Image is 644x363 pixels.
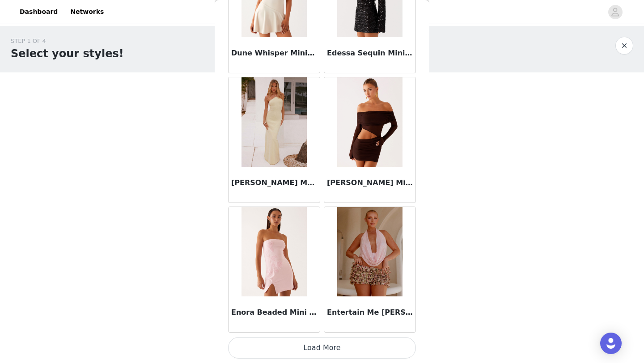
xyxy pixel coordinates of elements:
[327,307,413,318] h3: Entertain Me [PERSON_NAME] Shorts - Swirl Leopard
[327,177,413,188] h3: [PERSON_NAME] Mini Dress - Chocolate
[231,48,317,59] h3: Dune Whisper Mini Dress - Ivory
[611,5,619,19] div: avatar
[231,307,317,318] h3: Enora Beaded Mini Dress - Baby Pink
[11,46,124,62] h1: Select your styles!
[600,333,622,354] div: Open Intercom Messenger
[337,77,402,167] img: Emery Mini Dress - Chocolate
[241,207,306,296] img: Enora Beaded Mini Dress - Baby Pink
[337,207,402,296] img: Entertain Me Bloomer Shorts - Swirl Leopard
[228,337,416,359] button: Load More
[241,77,306,167] img: Elisha Knit Maxi Dress - Yellow
[231,177,317,188] h3: [PERSON_NAME] Maxi Dress - Yellow
[327,48,413,59] h3: Edessa Sequin Mini Dress - Black
[14,2,63,22] a: Dashboard
[11,37,124,46] div: STEP 1 OF 4
[65,2,109,22] a: Networks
